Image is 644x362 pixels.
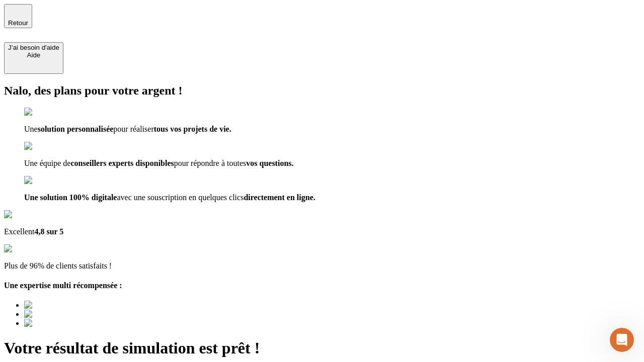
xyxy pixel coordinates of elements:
[4,261,640,270] p: Plus de 96% de clients satisfaits !
[4,84,640,98] h2: Nalo, des plans pour votre argent !
[24,310,117,319] img: Best savings advice award
[70,159,174,167] span: conseillers experts disponibles
[38,125,114,133] span: solution personnalisée
[4,210,62,219] img: Google Review
[4,227,34,236] span: Excellent
[4,244,54,253] img: reviews stars
[4,281,640,290] h4: Une expertise multi récompensée :
[8,19,28,27] span: Retour
[244,193,315,202] span: directement en ligne.
[24,319,117,328] img: Best savings advice award
[8,44,59,51] div: J’ai besoin d'aide
[4,42,63,74] button: J’ai besoin d'aideAide
[24,125,38,133] span: Une
[154,125,231,133] span: tous vos projets de vie.
[174,159,247,167] span: pour répondre à toutes
[4,339,640,357] h1: Votre résultat de simulation est prêt !
[24,142,67,151] img: checkmark
[24,176,67,185] img: checkmark
[24,108,67,117] img: checkmark
[113,125,153,133] span: pour réaliser
[246,159,293,167] span: vos questions.
[34,227,63,236] span: 4,8 sur 5
[610,328,634,352] iframe: Intercom live chat
[4,4,32,28] button: Retour
[24,159,70,167] span: Une équipe de
[117,193,244,202] span: avec une souscription en quelques clics
[8,51,59,59] div: Aide
[24,193,117,202] span: Une solution 100% digitale
[24,301,117,310] img: Best savings advice award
